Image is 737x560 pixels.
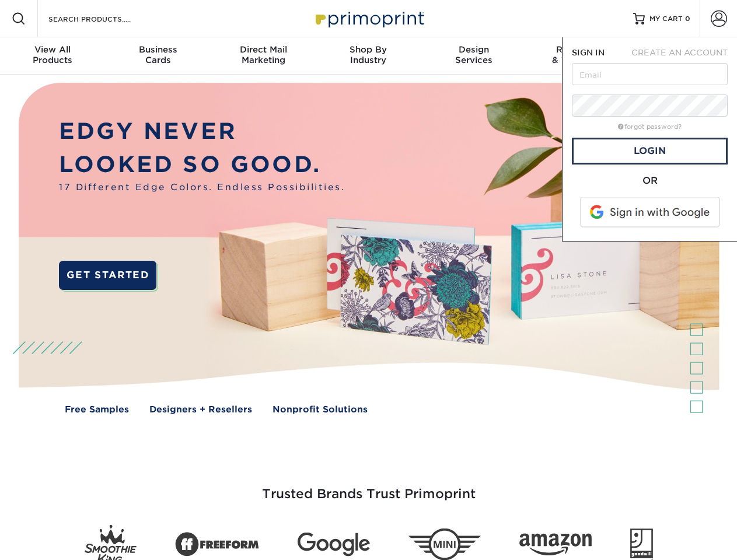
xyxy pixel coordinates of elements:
div: & Templates [526,44,631,65]
span: Resources [526,44,631,55]
p: EDGY NEVER [59,115,345,148]
input: SEARCH PRODUCTS..... [47,12,161,26]
a: Designers + Resellers [149,403,252,416]
div: Industry [316,44,421,65]
a: Shop ByIndustry [316,37,421,75]
div: Services [421,44,526,65]
h3: Trusted Brands Trust Primoprint [27,459,710,516]
span: SIGN IN [572,48,605,57]
img: Amazon [519,534,592,556]
input: Email [572,63,728,85]
div: Marketing [211,44,316,65]
img: Primoprint [310,6,427,31]
img: Goodwill [630,528,653,560]
div: OR [572,174,728,188]
a: Login [572,138,728,164]
a: Resources& Templates [526,37,631,75]
a: Free Samples [65,403,129,416]
span: Design [421,44,526,55]
a: GET STARTED [59,261,156,290]
a: Direct MailMarketing [211,37,316,75]
span: MY CART [649,14,683,24]
div: Cards [105,44,210,65]
a: DesignServices [421,37,526,75]
img: Google [298,533,370,556]
span: Shop By [316,44,421,55]
span: CREATE AN ACCOUNT [631,48,728,57]
a: BusinessCards [105,37,210,75]
span: 0 [685,15,690,23]
a: forgot password? [618,123,682,131]
span: Business [105,44,210,55]
a: Nonprofit Solutions [273,403,368,416]
span: Direct Mail [211,44,316,55]
span: 17 Different Edge Colors. Endless Possibilities. [59,181,345,194]
p: LOOKED SO GOOD. [59,148,345,181]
